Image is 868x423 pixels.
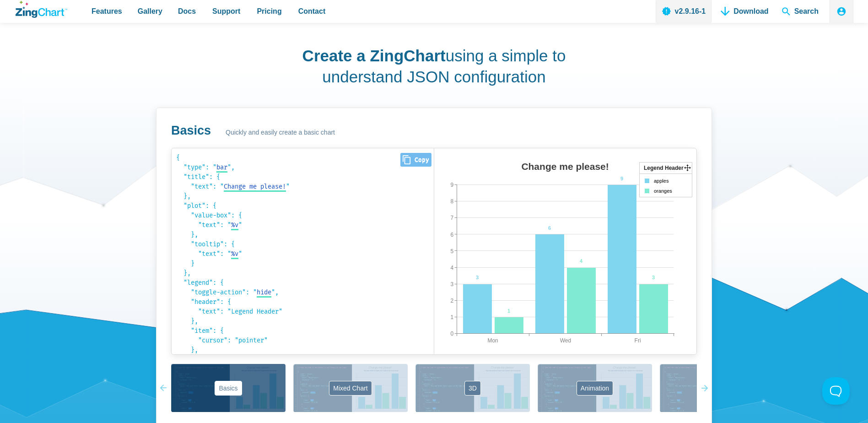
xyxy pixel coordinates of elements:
h3: Basics [171,123,211,139]
span: Features [92,5,122,17]
span: Support [212,5,240,17]
tspan: 3 [652,275,655,280]
button: 3D [415,364,530,412]
strong: Create a ZingChart [302,47,446,65]
span: bar [216,163,227,171]
span: Gallery [138,5,162,17]
span: Change me please! [224,183,286,190]
button: Basics [171,364,286,412]
button: Animation [538,364,652,412]
span: %v [231,221,238,229]
span: Quickly and easily create a basic chart [226,127,335,138]
code: { "type": " ", "title": { "text": " " }, "plot": { "value-box": { "text": " " }, "tooltip": { "te... [176,153,429,350]
span: Docs [178,5,196,17]
h2: using a simple to understand JSON configuration [300,45,568,87]
span: hide [257,288,271,296]
button: Labels [660,364,774,412]
tspan: Legend Header [644,165,684,171]
span: Pricing [257,5,281,17]
iframe: Toggle Customer Support [822,377,850,405]
span: Contact [298,5,326,17]
button: Mixed Chart [293,364,408,412]
span: %v [231,250,238,258]
a: ZingChart Logo. Click to return to the homepage [16,1,67,18]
